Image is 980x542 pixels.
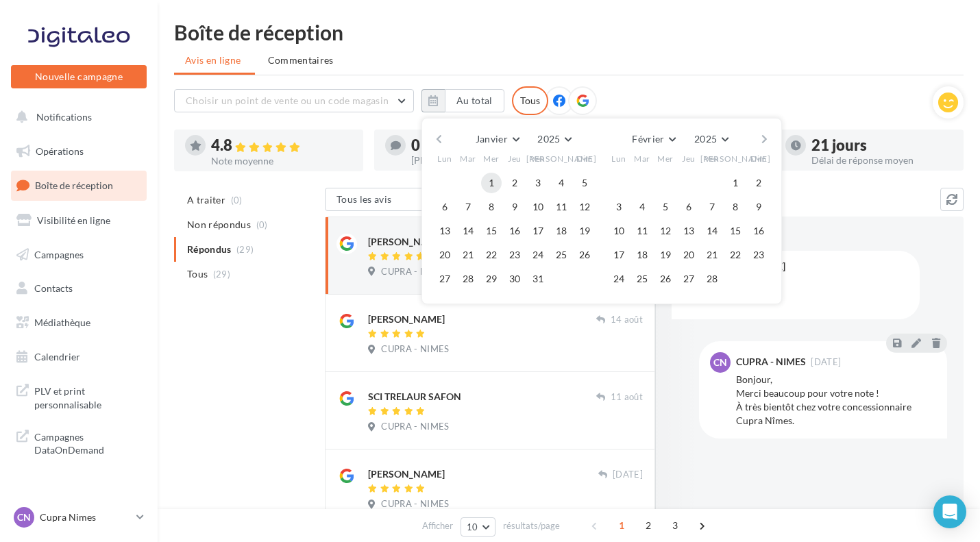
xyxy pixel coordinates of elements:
button: 20 [678,245,699,265]
button: Au total [421,89,504,112]
span: Visibilité en ligne [37,214,110,226]
a: Contacts [8,274,149,303]
span: 2025 [694,133,717,145]
div: [PERSON_NAME] [368,467,445,481]
button: 10 [609,221,629,241]
button: 10 [528,197,548,217]
span: CUPRA - NIMES [381,343,449,356]
button: 7 [702,197,722,217]
div: SCI TRELAUR SAFON [368,390,461,404]
span: 10 [467,521,478,532]
span: Campagnes [34,248,84,260]
button: 28 [702,269,722,289]
span: Jeu [508,153,522,164]
button: 11 [551,197,572,217]
span: (29) [213,269,230,280]
span: Tous les avis [336,193,392,205]
button: 25 [551,245,572,265]
div: Note moyenne [211,156,352,166]
button: 24 [609,269,629,289]
span: Opérations [36,145,84,157]
button: 26 [655,269,676,289]
span: CUPRA - NIMES [381,498,449,510]
span: A traiter [187,193,225,207]
button: 12 [574,197,595,217]
span: Choisir un point de vente ou un code magasin [186,95,389,106]
button: 25 [632,269,652,289]
button: 22 [725,245,746,265]
div: Bonjour, Merci beaucoup pour votre note ! À très bientôt chez votre concessionnaire Cupra Nîmes. [736,373,936,428]
span: [DATE] [613,469,643,481]
span: [PERSON_NAME] [700,153,771,164]
div: Boîte de réception [174,22,964,42]
span: Contacts [34,282,73,294]
button: 27 [678,269,699,289]
span: Calendrier [34,351,80,362]
button: 29 [481,269,502,289]
span: 11 août [611,391,643,404]
button: 21 [458,245,478,265]
span: 2025 [537,133,560,145]
span: Lun [437,153,452,164]
span: 14 août [611,314,643,326]
button: 16 [748,221,769,241]
button: 8 [725,197,746,217]
span: Jeu [682,153,696,164]
button: 1 [481,173,502,193]
div: 4.8 [211,138,352,153]
div: [PERSON_NAME] non répondus [411,156,552,165]
button: 6 [434,197,455,217]
button: 9 [504,197,525,217]
span: Afficher [422,519,453,532]
button: 14 [458,221,478,241]
div: Tous [512,86,548,115]
button: 23 [748,245,769,265]
span: Mer [483,153,500,164]
div: Open Intercom Messenger [933,495,966,528]
button: 16 [504,221,525,241]
span: Campagnes DataOnDemand [34,428,141,457]
span: Mar [460,153,476,164]
button: 19 [655,245,676,265]
button: 2025 [689,130,733,149]
span: CUPRA - NIMES [381,421,449,433]
span: Médiathèque [34,317,90,328]
button: 4 [551,173,572,193]
span: CN [713,356,727,369]
button: 3 [609,197,629,217]
button: Nouvelle campagne [11,65,147,88]
span: [DATE] [811,358,841,367]
button: 11 [632,221,652,241]
span: PLV et print personnalisable [34,382,141,411]
span: Mar [634,153,650,164]
button: 13 [678,221,699,241]
span: (0) [256,219,268,230]
button: 5 [574,173,595,193]
span: CN [17,510,31,524]
button: Au total [445,89,504,112]
button: 10 [461,517,495,537]
div: CUPRA - NIMES [736,357,806,367]
p: Cupra Nimes [40,510,131,524]
span: 2 [637,515,659,537]
span: 3 [664,515,686,537]
button: 22 [481,245,502,265]
div: 21 jours [811,138,953,153]
button: 17 [528,221,548,241]
div: [PERSON_NAME] [368,312,445,326]
span: Commentaires [268,53,334,67]
button: 6 [678,197,699,217]
button: 28 [458,269,478,289]
button: 18 [632,245,652,265]
span: Dim [750,153,767,164]
button: Choisir un point de vente ou un code magasin [174,89,414,112]
button: 30 [504,269,525,289]
button: 15 [481,221,502,241]
button: Notifications [8,103,144,132]
button: Tous les avis [325,188,462,211]
button: 2 [504,173,525,193]
button: 24 [528,245,548,265]
span: Mer [657,153,674,164]
div: Délai de réponse moyen [811,156,953,165]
